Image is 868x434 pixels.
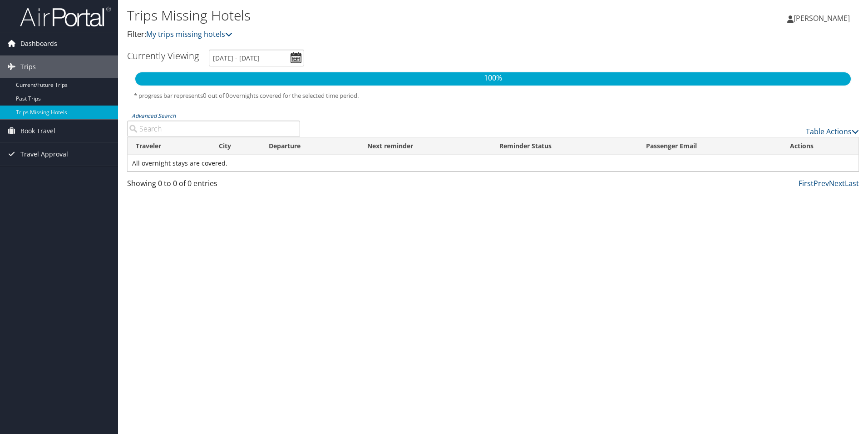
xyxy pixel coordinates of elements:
[203,91,229,100] span: 0 out of 0
[20,6,111,27] img: airportal-logo.png
[638,137,782,155] th: Passenger Email: activate to sort column ascending
[782,137,858,155] th: Actions
[127,178,300,193] div: Showing 0 to 0 of 0 entries
[209,50,304,66] input: [DATE] - [DATE]
[359,137,491,155] th: Next reminder
[20,143,68,166] span: Travel Approval
[806,126,859,136] a: Table Actions
[794,13,850,23] span: [PERSON_NAME]
[128,155,858,172] td: All overnight stays are covered.
[127,50,199,62] h3: Currently Viewing
[799,178,814,188] a: First
[127,121,300,137] input: Advanced Search
[146,29,232,39] a: My trips missing hotels
[20,32,57,55] span: Dashboards
[127,29,615,40] p: Filter:
[787,5,859,32] a: [PERSON_NAME]
[20,56,36,78] span: Trips
[127,6,615,25] h1: Trips Missing Hotels
[491,137,638,155] th: Reminder Status
[814,178,829,188] a: Prev
[829,178,845,188] a: Next
[135,72,851,84] p: 100%
[261,137,359,155] th: Departure: activate to sort column descending
[132,112,176,120] a: Advanced Search
[211,137,261,155] th: City: activate to sort column ascending
[845,178,859,188] a: Last
[134,91,852,100] h5: * progress bar represents overnights covered for the selected time period.
[128,137,211,155] th: Traveler: activate to sort column ascending
[20,120,55,142] span: Book Travel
